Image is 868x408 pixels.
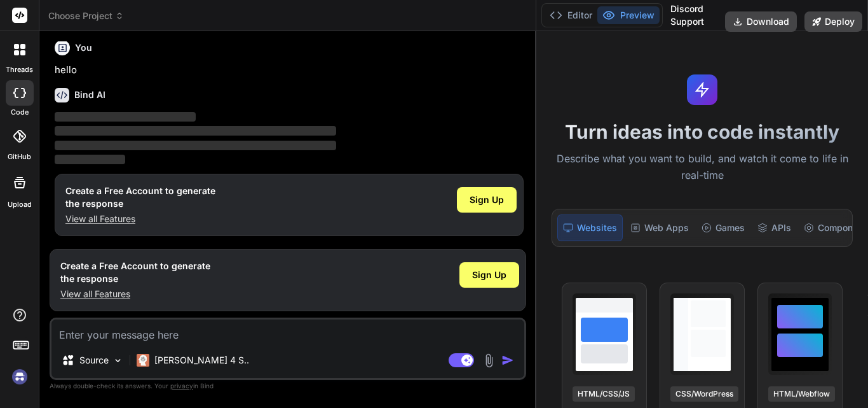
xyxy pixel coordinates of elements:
span: Sign Up [472,269,506,281]
h1: Create a Free Account to generate the response [65,185,215,210]
h6: Bind AI [74,88,105,101]
div: Web Apps [625,215,694,241]
img: icon [501,354,514,367]
span: Choose Project [48,10,124,22]
h1: Create a Free Account to generate the response [60,260,210,285]
img: Pick Models [112,355,123,366]
p: View all Features [60,288,210,300]
label: code [11,107,29,118]
label: GitHub [8,151,31,162]
button: Deploy [804,11,862,32]
label: Upload [8,199,32,210]
span: privacy [170,382,193,390]
span: Sign Up [470,193,504,206]
img: attachment [482,353,496,368]
div: HTML/CSS/JS [573,386,635,402]
img: signin [9,366,31,388]
h6: You [75,41,92,54]
h1: Turn ideas into code instantly [544,120,860,143]
div: APIs [752,215,796,241]
div: HTML/Webflow [768,386,835,402]
button: Preview [597,6,660,24]
label: threads [6,64,33,75]
p: View all Features [65,213,215,225]
p: Describe what you want to build, and watch it come to life in real-time [544,151,860,183]
span: ‌ [55,126,336,136]
span: ‌ [55,155,125,164]
p: Source [79,354,109,367]
p: [PERSON_NAME] 4 S.. [154,354,249,367]
span: ‌ [55,112,196,122]
button: Editor [545,6,597,24]
div: Websites [557,215,623,241]
img: Claude 4 Sonnet [137,354,149,367]
p: hello [55,63,524,78]
div: CSS/WordPress [670,386,738,402]
div: Games [696,215,750,241]
button: Download [725,11,797,32]
span: ‌ [55,141,336,150]
p: Always double-check its answers. Your in Bind [50,380,526,392]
